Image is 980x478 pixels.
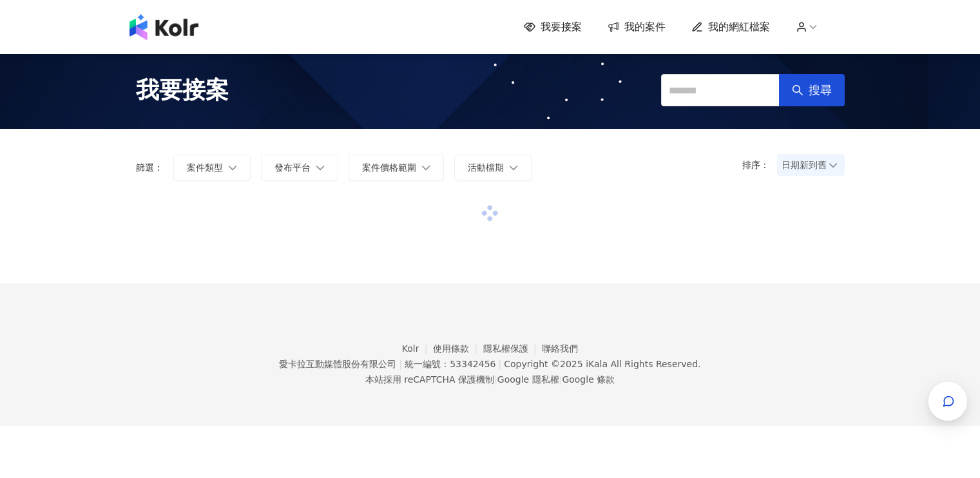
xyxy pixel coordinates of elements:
span: | [399,359,402,369]
span: 活動檔期 [468,162,504,173]
span: | [559,374,562,385]
span: 我要接案 [136,74,229,106]
p: 篩選： [136,162,163,173]
a: Kolr [402,343,433,354]
button: 發布平台 [261,155,338,180]
a: Google 條款 [562,374,615,385]
a: 我的案件 [608,20,666,34]
a: iKala [586,359,608,369]
button: 案件價格範圍 [349,155,444,180]
span: 本站採用 reCAPTCHA 保護機制 [365,372,615,387]
div: 統一編號：53342456 [405,359,495,369]
span: 搜尋 [809,83,832,97]
a: 隱私權保護 [483,343,543,354]
a: Google 隱私權 [497,374,559,385]
div: Copyright © 2025 All Rights Reserved. [504,359,700,369]
span: 案件價格範圍 [362,162,416,173]
a: 我要接案 [524,20,582,34]
a: 聯絡我們 [542,343,578,354]
button: 活動檔期 [454,155,532,180]
span: 我的案件 [624,20,666,34]
span: 發布平台 [274,162,311,173]
img: logo [130,14,198,40]
span: 案件類型 [187,162,223,173]
span: 日期新到舊 [782,155,840,175]
div: 愛卡拉互動媒體股份有限公司 [279,359,396,369]
a: 我的網紅檔案 [691,20,770,34]
a: 使用條款 [433,343,483,354]
p: 排序： [742,160,777,170]
span: search [792,84,803,96]
span: | [494,374,497,385]
span: 我要接案 [541,20,582,34]
button: 搜尋 [779,74,845,106]
span: 我的網紅檔案 [708,20,770,34]
span: | [498,359,501,369]
button: 案件類型 [173,155,251,180]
